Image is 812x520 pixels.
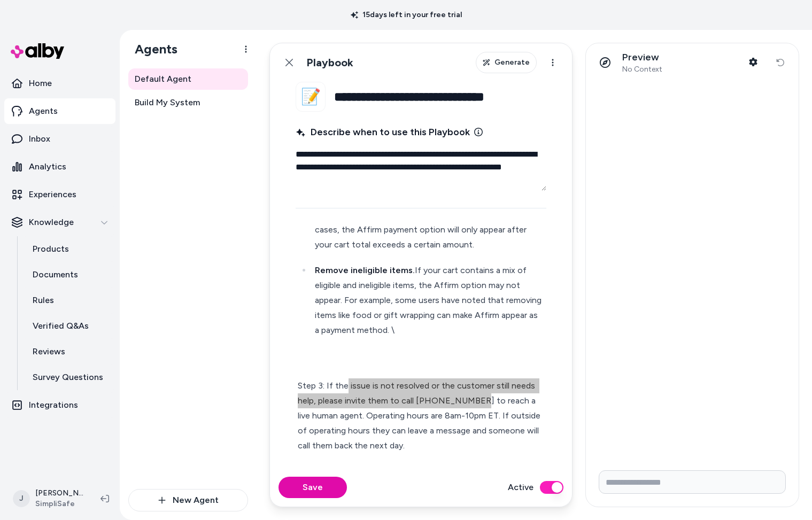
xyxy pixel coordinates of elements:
[4,392,115,418] a: Integrations
[29,133,50,145] p: Inbox
[128,489,248,511] button: New Agent
[315,263,544,338] p: If your cart contains a mix of eligible and ineligible items, the Affirm option may not appear. F...
[33,268,78,281] p: Documents
[33,345,65,358] p: Reviews
[599,470,786,494] input: Write your prompt here
[4,154,115,180] a: Analytics
[29,77,52,90] p: Home
[296,125,470,139] span: Describe when to use this Playbook
[29,188,76,201] p: Experiences
[22,313,115,339] a: Verified Q&As
[622,51,662,64] p: Preview
[4,71,115,96] a: Home
[22,364,115,390] a: Survey Questions
[306,56,353,69] h1: Playbook
[22,339,115,364] a: Reviews
[476,52,537,73] button: Generate
[13,490,30,507] span: J
[22,236,115,262] a: Products
[344,10,468,20] p: 15 days left in your free trial
[35,499,83,509] span: SimpliSafe
[315,207,544,252] p: In some cases, the Affirm payment option will only appear after your cart total exceeds a certain...
[128,68,248,90] a: Default Agent
[315,265,415,275] strong: Remove ineligible items.
[128,92,248,113] a: Build My System
[4,126,115,152] a: Inbox
[298,348,544,453] p: Step 3: If the issue is not resolved or the customer still needs help, please invite them to call...
[4,182,115,207] a: Experiences
[29,399,78,412] p: Integrations
[22,262,115,288] a: Documents
[622,65,662,74] span: No Context
[33,371,103,384] p: Survey Questions
[35,488,83,499] p: [PERSON_NAME]
[494,57,530,68] span: Generate
[29,216,74,229] p: Knowledge
[4,209,115,235] button: Knowledge
[33,320,89,332] p: Verified Q&As
[508,481,533,494] label: Active
[135,96,200,109] span: Build My System
[22,288,115,313] a: Rules
[6,482,92,516] button: J[PERSON_NAME]SimpliSafe
[279,477,347,498] button: Save
[11,43,64,59] img: alby Logo
[126,41,177,57] h1: Agents
[29,160,66,173] p: Analytics
[296,82,326,112] button: 📝
[135,73,191,86] span: Default Agent
[4,98,115,124] a: Agents
[33,243,69,255] p: Products
[29,105,58,118] p: Agents
[33,294,54,307] p: Rules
